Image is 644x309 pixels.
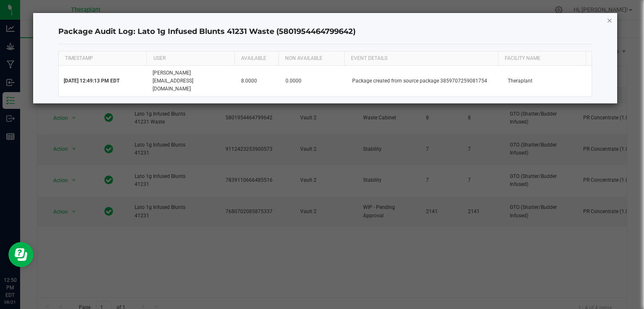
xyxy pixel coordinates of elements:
[234,51,278,66] th: AVAILABLE
[498,51,586,66] th: Facility Name
[64,78,119,84] span: [DATE] 12:49:13 PM EDT
[58,26,592,37] h4: Package Audit Log: Lato 1g Infused Blunts 41231 Waste (5801954464799642)
[278,51,344,66] th: NON AVAILABLE
[280,66,347,97] td: 0.0000
[503,66,592,97] td: Theraplant
[59,51,147,66] th: TIMESTAMP
[236,66,280,97] td: 8.0000
[344,51,498,66] th: EVENT DETAILS
[146,51,234,66] th: USER
[148,66,236,97] td: [PERSON_NAME][EMAIL_ADDRESS][DOMAIN_NAME]
[8,242,34,267] iframe: Resource center
[347,66,503,97] td: Package created from source package 3859707259081754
